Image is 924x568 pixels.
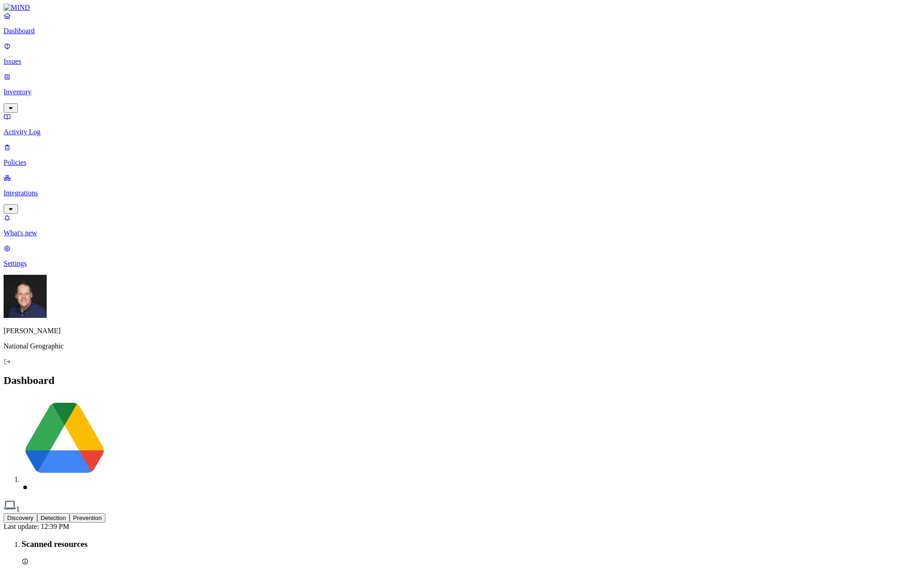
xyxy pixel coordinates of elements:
[37,513,70,523] button: Detection
[4,513,37,523] button: Discovery
[4,4,30,12] img: MIND
[4,275,47,318] img: Mark DeCarlo
[16,505,20,513] span: 1
[4,342,920,350] p: National Geographic
[70,513,105,523] button: Prevention
[4,189,920,197] p: Integrations
[4,374,920,387] h2: Dashboard
[22,539,920,549] h3: Scanned resources
[4,88,920,96] p: Inventory
[4,523,69,530] span: Last update: 12:39 PM
[4,499,16,511] img: svg%3e
[4,159,920,167] p: Policies
[4,27,920,35] p: Dashboard
[4,57,920,66] p: Issues
[4,128,920,136] p: Activity Log
[4,229,920,237] p: What's new
[22,396,108,482] img: svg%3e
[4,260,920,268] p: Settings
[4,327,920,335] p: [PERSON_NAME]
